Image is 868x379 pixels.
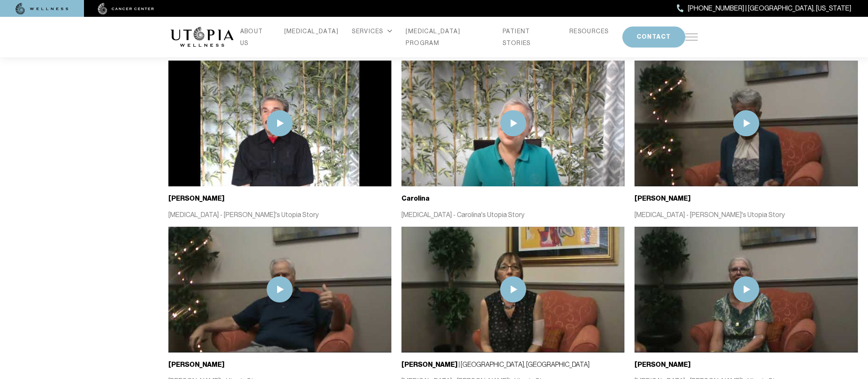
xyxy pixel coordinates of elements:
[685,34,698,40] img: icon-hamburger
[635,61,858,186] img: thumbnail
[401,360,590,368] span: | [GEOGRAPHIC_DATA], [GEOGRAPHIC_DATA]
[677,3,851,14] a: [PHONE_NUMBER] | [GEOGRAPHIC_DATA], [US_STATE]
[733,276,759,302] img: play icon
[267,110,293,136] img: play icon
[503,25,556,49] a: PATIENT STORIES
[635,360,691,368] b: [PERSON_NAME]
[98,3,154,15] img: cancer center
[401,227,624,352] img: thumbnail
[733,110,759,136] img: play icon
[401,360,458,368] b: [PERSON_NAME]
[170,27,233,47] img: logo
[168,360,225,368] b: [PERSON_NAME]
[500,110,526,136] img: play icon
[688,3,851,14] span: [PHONE_NUMBER] | [GEOGRAPHIC_DATA], [US_STATE]
[352,25,392,37] div: SERVICES
[635,227,858,352] img: thumbnail
[401,61,624,186] img: thumbnail
[635,194,691,202] b: [PERSON_NAME]
[240,25,271,49] a: ABOUT US
[406,25,489,49] a: [MEDICAL_DATA] PROGRAM
[168,210,391,220] p: [MEDICAL_DATA] - [PERSON_NAME]'s Utopia Story
[267,276,293,302] img: play icon
[401,210,624,220] p: [MEDICAL_DATA] - Carolina's Utopia Story
[16,3,68,15] img: wellness
[569,25,609,37] a: RESOURCES
[168,194,225,202] b: [PERSON_NAME]
[284,25,339,37] a: [MEDICAL_DATA]
[622,27,685,48] button: CONTACT
[168,61,391,186] img: thumbnail
[168,227,391,352] img: thumbnail
[500,276,526,302] img: play icon
[401,194,430,202] b: Carolina
[635,210,858,220] p: [MEDICAL_DATA] - [PERSON_NAME]'s Utopia Story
